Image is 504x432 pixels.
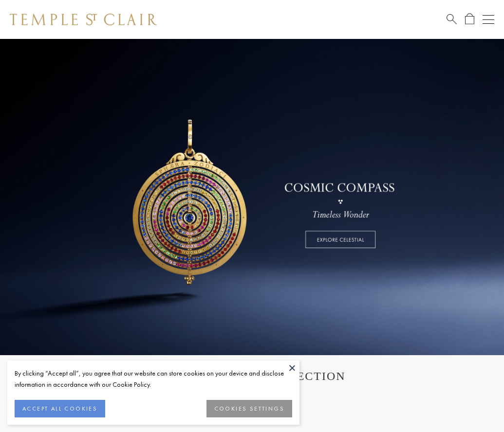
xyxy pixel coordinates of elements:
a: Search [447,13,457,25]
div: By clicking “Accept all”, you agree that our website can store cookies on your device and disclos... [15,368,292,390]
a: Open Shopping Bag [465,13,474,25]
img: Temple St. Clair [10,14,157,25]
button: COOKIES SETTINGS [206,400,292,417]
button: Open navigation [483,14,494,25]
button: ACCEPT ALL COOKIES [15,400,105,417]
